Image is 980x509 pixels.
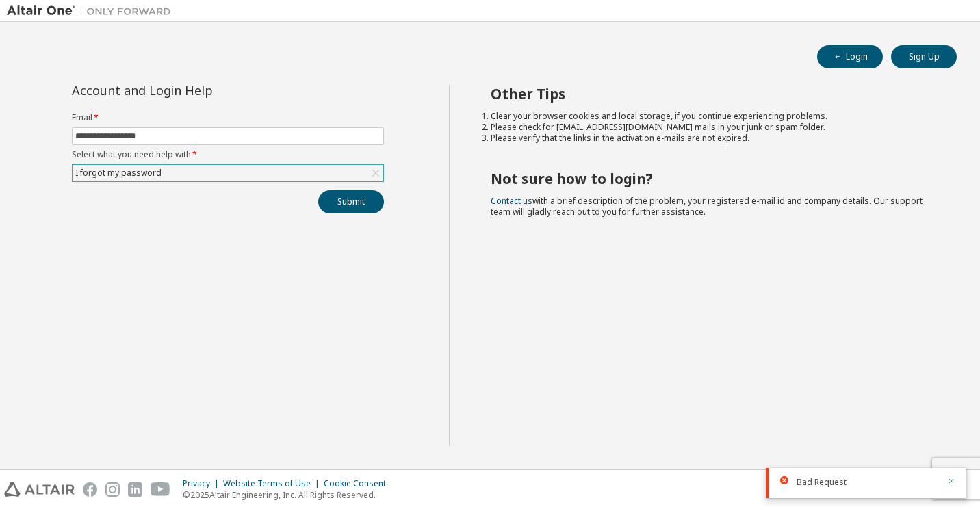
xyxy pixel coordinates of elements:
h2: Other Tips [491,85,933,103]
button: Submit [318,190,384,213]
img: facebook.svg [83,482,97,497]
button: Sign Up [891,45,957,68]
div: Cookie Consent [324,478,394,489]
h2: Not sure how to login? [491,170,933,187]
div: I forgot my password [73,166,164,181]
span: with a brief description of the problem, your registered e-mail id and company details. Our suppo... [491,195,923,218]
li: Please verify that the links in the activation e-mails are not expired. [491,133,933,144]
label: Select what you need help with [72,149,384,160]
a: Contact us [491,195,532,207]
img: linkedin.svg [128,482,142,497]
button: Login [817,45,883,68]
span: Bad Request [797,477,847,488]
label: Email [72,112,384,123]
img: instagram.svg [105,482,120,497]
img: Altair One [7,4,178,18]
li: Clear your browser cookies and local storage, if you continue experiencing problems. [491,111,933,122]
li: Please check for [EMAIL_ADDRESS][DOMAIN_NAME] mails in your junk or spam folder. [491,122,933,133]
div: I forgot my password [73,165,383,181]
div: Website Terms of Use [223,478,324,489]
div: Privacy [183,478,223,489]
img: youtube.svg [151,482,170,497]
p: © 2025 Altair Engineering, Inc. All Rights Reserved. [183,489,394,501]
div: Account and Login Help [72,85,322,96]
img: altair_logo.svg [4,482,75,497]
